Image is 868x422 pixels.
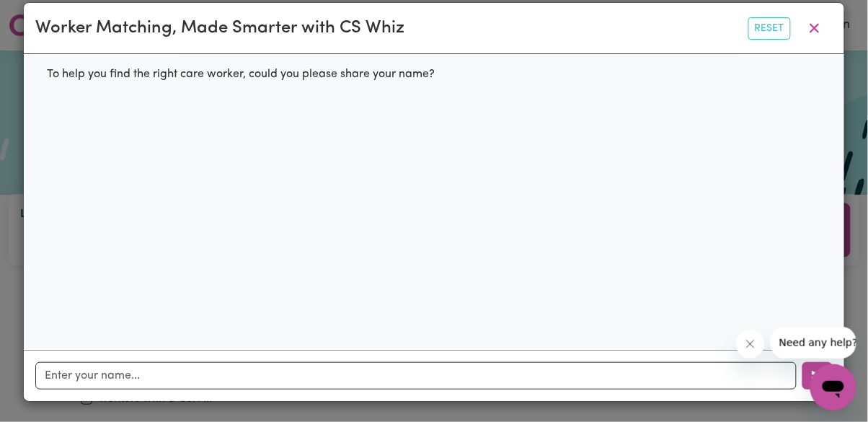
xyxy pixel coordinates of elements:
[35,54,446,94] div: To help you find the right care worker, could you please share your name?
[35,15,404,41] div: Worker Matching, Made Smarter with CS Whiz
[810,364,856,410] iframe: 메시징 창을 시작하는 버튼
[736,330,765,359] iframe: 메시지 닫기
[35,362,797,390] input: Enter your name...
[771,327,856,359] iframe: 회사에서 보낸 메시지
[748,17,791,40] button: Reset
[9,10,87,22] span: Need any help?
